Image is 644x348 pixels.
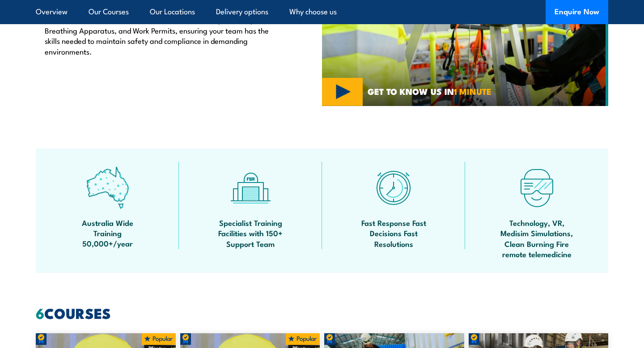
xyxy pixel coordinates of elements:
[229,166,272,209] img: facilities-icon
[67,217,148,249] span: Australia Wide Training 50,000+/year
[210,217,291,249] span: Specialist Training Facilities with 150+ Support Team
[454,85,491,98] strong: 1 MINUTE
[373,166,415,209] img: fast-icon
[368,87,491,95] span: GET TO KNOW US IN
[496,217,577,259] span: Technology, VR, Medisim Simulations, Clean Burning Fire remote telemedicine
[516,166,558,209] img: tech-icon
[36,301,44,324] strong: 6
[86,166,129,209] img: auswide-icon
[45,14,281,56] p: We also offer related courses such as Gas Test Atmospheres, Operate Breathing Apparatus, and Work...
[353,217,434,249] span: Fast Response Fast Decisions Fast Resolutions
[36,306,608,319] h2: COURSES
